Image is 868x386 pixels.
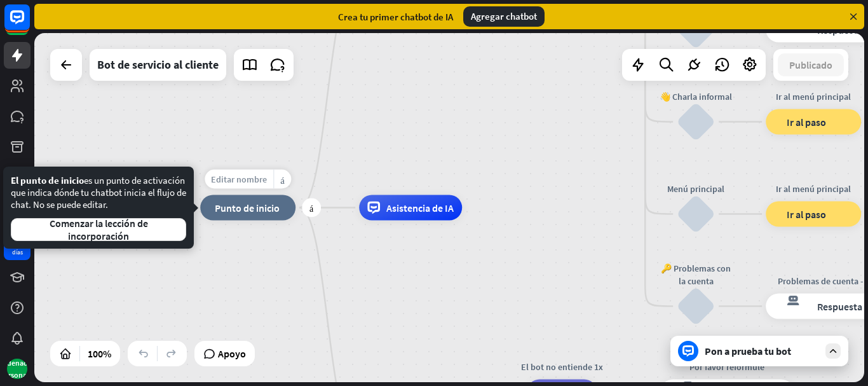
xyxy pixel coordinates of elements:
div: Bot de servicio al cliente [97,49,219,81]
font: Comenzar la lección de incorporación [50,217,148,242]
font: Asistencia de IA [386,202,454,214]
font: más_amarillo [280,174,285,184]
font: Bot de servicio al cliente [97,57,219,72]
font: 🔑 Problemas con la cuenta [661,263,731,287]
font: Pon a prueba tu bot [705,345,791,357]
font: Ir al menú principal [776,91,851,102]
font: 100% [88,347,111,360]
font: Crea tu primer chatbot de IA [338,11,453,23]
font: Ir al paso [787,116,826,128]
font: bloque_ir a [774,208,780,221]
font: más [309,203,313,212]
font: Punto de inicio [215,202,280,214]
font: Apoyo [218,347,246,360]
font: Menú principal [667,183,724,195]
font: Ir al paso [787,208,826,221]
font: Ir al menú principal [776,183,851,195]
font: es un punto de activación que indica dónde tu chatbot inicia el flujo de chat. No se puede editar. [11,174,186,210]
font: 👋 Charla informal [660,91,732,102]
font: bloque_ir a [774,116,780,128]
font: días [12,248,23,256]
font: El punto de inicio [11,174,84,186]
font: Agregar chatbot [471,10,537,22]
font: El bot no entiende 1x [521,361,603,373]
button: Comenzar la lección de incorporación [11,218,186,241]
font: Editar nombre [211,174,267,185]
button: Publicado [778,53,844,76]
font: Por favor reformule [689,361,764,373]
button: Abrir el widget de chat LiveChat [10,5,48,43]
font: Publicado [789,59,832,71]
font: respuesta del bot de bloqueo [774,294,806,307]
